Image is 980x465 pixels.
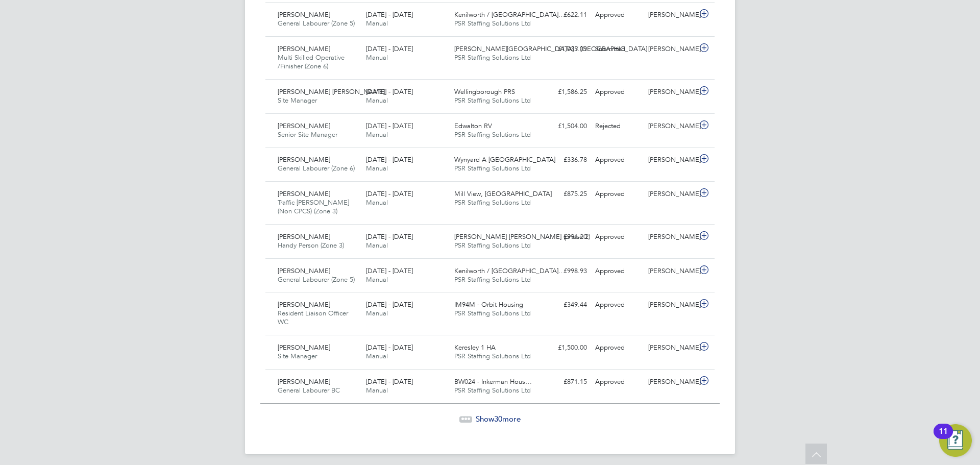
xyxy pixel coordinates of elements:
span: General Labourer (Zone 5) [278,275,355,284]
span: [DATE] - [DATE] [366,189,413,198]
div: £349.44 [538,297,591,313]
span: Site Manager [278,352,317,360]
span: [PERSON_NAME] [278,377,330,386]
span: PSR Staffing Solutions Ltd [454,96,531,105]
span: [PERSON_NAME] [278,300,330,309]
span: [PERSON_NAME] [278,189,330,198]
span: Wynyard A [GEOGRAPHIC_DATA] [454,155,555,164]
div: £1,500.00 [538,339,591,356]
div: 11 [939,431,948,445]
span: Manual [366,275,388,284]
span: PSR Staffing Solutions Ltd [454,19,531,28]
div: [PERSON_NAME] [644,152,697,168]
div: [PERSON_NAME] [644,186,697,203]
span: 30 [494,414,502,424]
span: [DATE] - [DATE] [366,377,413,386]
span: BW024 - Inkerman Hous… [454,377,532,386]
span: PSR Staffing Solutions Ltd [454,275,531,284]
div: [PERSON_NAME] [644,41,697,58]
span: [DATE] - [DATE] [366,121,413,130]
span: Manual [366,53,388,62]
span: [DATE] - [DATE] [366,266,413,275]
div: Approved [591,84,644,101]
div: Approved [591,374,644,390]
span: PSR Staffing Solutions Ltd [454,53,531,62]
div: £1,035.09 [538,41,591,58]
span: General Labourer BC [278,386,340,395]
span: Handy Person (Zone 3) [278,241,344,250]
span: [PERSON_NAME][GEOGRAPHIC_DATA] / [GEOGRAPHIC_DATA] [454,44,647,53]
div: Rejected [591,118,644,135]
span: PSR Staffing Solutions Ltd [454,352,531,360]
span: Mill View, [GEOGRAPHIC_DATA] [454,189,552,198]
div: £1,504.00 [538,118,591,135]
span: [PERSON_NAME] [278,10,330,19]
span: PSR Staffing Solutions Ltd [454,386,531,395]
span: Show more [476,414,521,424]
span: [PERSON_NAME] [278,343,330,352]
div: Approved [591,186,644,203]
span: PSR Staffing Solutions Ltd [454,164,531,173]
span: [PERSON_NAME] [278,155,330,164]
span: Manual [366,19,388,28]
span: [DATE] - [DATE] [366,10,413,19]
div: Submitted [591,41,644,58]
span: PSR Staffing Solutions Ltd [454,130,531,139]
span: Manual [366,198,388,207]
span: [DATE] - [DATE] [366,87,413,96]
span: [PERSON_NAME] [PERSON_NAME] [278,87,385,96]
span: [PERSON_NAME] [PERSON_NAME] (phase 2) [454,232,590,241]
span: PSR Staffing Solutions Ltd [454,198,531,207]
div: £871.15 [538,374,591,390]
div: [PERSON_NAME] [644,263,697,280]
div: Approved [591,229,644,246]
span: PSR Staffing Solutions Ltd [454,309,531,317]
span: Manual [366,309,388,317]
span: Multi Skilled Operative /Finisher (Zone 6) [278,53,345,70]
span: Traffic [PERSON_NAME] (Non CPCS) (Zone 3) [278,198,349,215]
div: [PERSON_NAME] [644,339,697,356]
div: £622.11 [538,7,591,23]
span: Manual [366,386,388,395]
div: Approved [591,7,644,23]
div: [PERSON_NAME] [644,374,697,390]
span: [PERSON_NAME] [278,266,330,275]
div: Approved [591,152,644,168]
span: PSR Staffing Solutions Ltd [454,241,531,250]
div: [PERSON_NAME] [644,229,697,246]
span: [PERSON_NAME] [278,44,330,53]
span: General Labourer (Zone 5) [278,19,355,28]
span: Manual [366,130,388,139]
div: £1,586.25 [538,84,591,101]
span: [DATE] - [DATE] [366,232,413,241]
span: General Labourer (Zone 6) [278,164,355,173]
span: [PERSON_NAME] [278,121,330,130]
div: £998.93 [538,263,591,280]
span: IM94M - Orbit Housing [454,300,523,309]
span: Manual [366,164,388,173]
span: [DATE] - [DATE] [366,300,413,309]
span: Manual [366,96,388,105]
span: Manual [366,352,388,360]
span: Resident Liaison Officer WC [278,309,348,326]
span: [DATE] - [DATE] [366,343,413,352]
div: [PERSON_NAME] [644,118,697,135]
span: Senior Site Manager [278,130,337,139]
span: Kenilworth / [GEOGRAPHIC_DATA]… [454,10,565,19]
div: [PERSON_NAME] [644,7,697,23]
button: Open Resource Center, 11 new notifications [939,424,972,457]
span: [DATE] - [DATE] [366,44,413,53]
span: Keresley 1 HA [454,343,496,352]
span: Kenilworth / [GEOGRAPHIC_DATA]… [454,266,565,275]
span: [DATE] - [DATE] [366,155,413,164]
span: Manual [366,241,388,250]
div: £336.78 [538,152,591,168]
div: [PERSON_NAME] [644,84,697,101]
div: £875.25 [538,186,591,203]
div: [PERSON_NAME] [644,297,697,313]
div: Approved [591,263,644,280]
div: £991.20 [538,229,591,246]
span: Wellingborough PRS [454,87,515,96]
div: Approved [591,339,644,356]
span: [PERSON_NAME] [278,232,330,241]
